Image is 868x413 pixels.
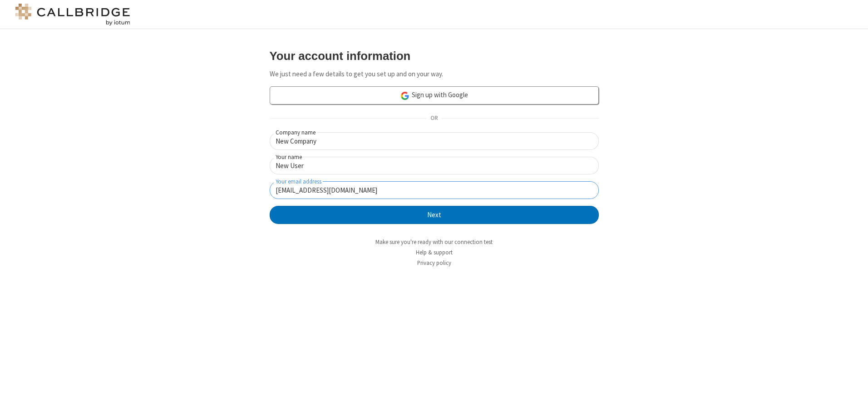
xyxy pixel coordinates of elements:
[417,259,451,267] a: Privacy policy
[270,69,599,80] p: We just need a few details to get you set up and on your way.
[270,206,599,224] button: Next
[416,249,453,256] a: Help & support
[270,86,599,104] a: Sign up with Google
[14,4,132,25] img: logo@2x.png
[270,132,599,150] input: Company name
[375,238,493,246] a: Make sure you're ready with our connection test
[270,50,599,62] h3: Your account information
[270,157,599,174] input: Your name
[400,91,410,101] img: google-icon.png
[427,112,441,125] span: OR
[270,181,599,199] input: Your email address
